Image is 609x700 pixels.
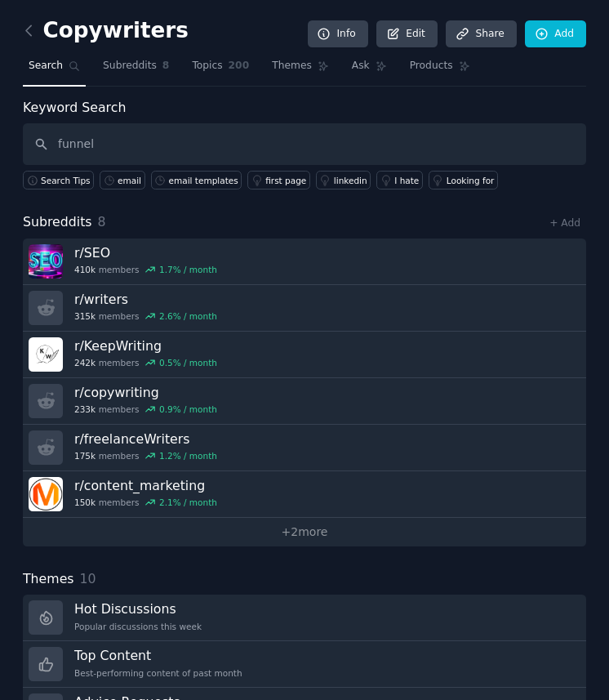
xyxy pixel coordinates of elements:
div: members [74,264,217,275]
div: Best-performing content of past month [74,667,242,679]
a: + Add [549,217,580,229]
span: Products [410,59,453,74]
div: 0.9 % / month [159,404,217,415]
a: Products [404,53,476,87]
a: Info [308,20,368,48]
a: I hate [376,171,423,189]
span: 200 [229,59,250,74]
span: 175k [74,450,96,461]
a: r/KeepWriting242kmembers0.5% / month [23,332,586,378]
img: SEO [29,244,63,279]
label: Keyword Search [23,100,126,115]
div: email [118,175,141,186]
a: linkedin [316,171,371,189]
a: Share [446,20,516,48]
span: 315k [74,310,96,322]
div: members [74,450,217,461]
div: 2.6 % / month [159,310,217,322]
h3: r/ SEO [74,244,217,261]
a: first page [247,171,310,189]
h3: Hot Discussions [74,600,202,618]
div: 2.1 % / month [159,497,217,508]
a: r/freelanceWriters175kmembers1.2% / month [23,425,586,471]
span: 242k [74,357,96,368]
div: members [74,497,217,508]
span: Search Tips [41,175,91,186]
span: Themes [23,569,74,590]
span: 410k [74,264,96,275]
div: 1.7 % / month [159,264,217,275]
a: Top ContentBest-performing content of past month [23,641,586,688]
a: email [100,171,144,189]
div: members [74,310,217,322]
span: 8 [162,59,170,74]
img: KeepWriting [29,337,63,372]
h3: r/ copywriting [74,384,217,401]
div: Looking for [447,175,495,186]
span: Subreddits [23,212,92,233]
a: Looking for [429,171,498,189]
input: Keyword search in audience [23,123,586,165]
div: Popular discussions this week [74,621,202,632]
a: r/SEO410kmembers1.7% / month [23,239,586,285]
a: Ask [346,53,393,87]
span: 233k [74,404,96,415]
a: Hot DiscussionsPopular discussions this week [23,595,586,641]
div: I hate [394,175,419,186]
a: Add [525,20,586,48]
img: content_marketing [29,477,63,511]
span: 10 [80,571,96,586]
div: members [74,357,217,368]
div: 1.2 % / month [159,450,217,461]
span: Ask [352,59,370,74]
div: members [74,404,217,415]
h3: Top Content [74,647,242,664]
a: Search [23,53,86,87]
a: +2more [23,518,586,546]
span: Subreddits [103,59,157,74]
h3: r/ freelanceWriters [74,430,217,448]
a: Edit [376,20,438,48]
h2: Copywriters [23,18,189,44]
span: 8 [98,214,106,230]
a: r/writers315kmembers2.6% / month [23,285,586,332]
div: 0.5 % / month [159,357,217,368]
a: r/content_marketing150kmembers2.1% / month [23,471,586,518]
h3: r/ content_marketing [74,477,217,494]
div: linkedin [334,175,367,186]
span: 150k [74,497,96,508]
a: Topics200 [186,53,255,87]
span: Search [29,59,63,74]
span: Themes [272,59,312,74]
div: first page [265,175,306,186]
h3: r/ writers [74,291,217,308]
a: email templates [151,171,242,189]
a: r/copywriting233kmembers0.9% / month [23,378,586,425]
a: Subreddits8 [97,53,175,87]
div: email templates [169,175,238,186]
h3: r/ KeepWriting [74,337,217,354]
a: Themes [266,53,335,87]
span: Topics [192,59,222,74]
button: Search Tips [23,171,94,189]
